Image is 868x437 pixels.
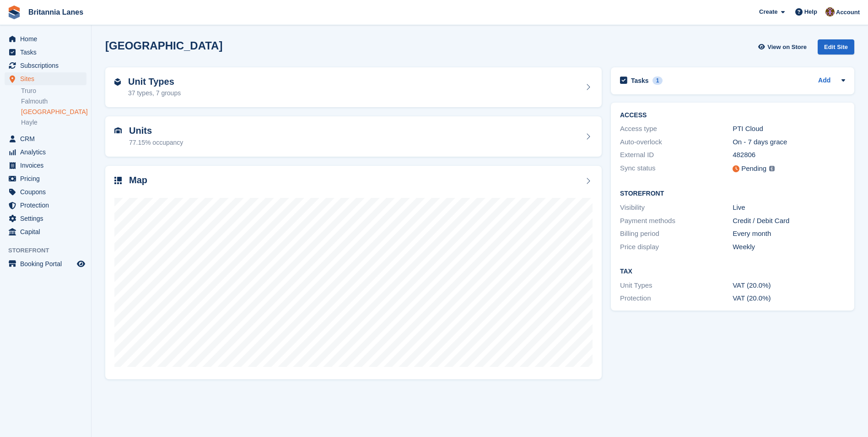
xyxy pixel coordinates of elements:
span: Analytics [20,146,75,158]
div: Price display [620,242,733,252]
a: menu [5,199,86,212]
a: [GEOGRAPHIC_DATA] [21,108,86,116]
a: View on Store [757,39,810,55]
span: Tasks [20,46,75,59]
a: menu [5,46,86,59]
div: PTI Cloud [733,124,845,134]
a: menu [5,212,86,225]
div: Payment methods [620,216,733,226]
span: Capital [20,225,75,238]
span: Help [804,7,817,16]
span: Settings [20,212,75,225]
a: Unit Types 37 types, 7 groups [105,67,602,108]
a: menu [5,172,86,185]
span: Coupons [20,186,75,198]
div: Access type [620,124,733,134]
div: VAT (20.0%) [733,293,845,304]
a: Truro [21,87,86,95]
img: stora-icon-8386f47178a22dfd0bd8f6a31ec36ba5ce8667c1dd55bd0f319d3a0aa187defe.svg [7,5,21,19]
h2: ACCESS [620,112,845,119]
a: menu [5,59,86,72]
a: Falmouth [21,97,86,106]
div: Live [733,202,845,213]
img: Andy Collier [825,7,835,16]
span: Invoices [20,159,75,172]
div: 37 types, 7 groups [128,88,181,98]
span: Booking Portal [20,257,75,270]
span: CRM [20,132,75,145]
span: Home [20,33,75,45]
a: menu [5,146,86,158]
img: unit-icn-7be61d7bf1b0ce9d3e12c5938cc71ed9869f7b940bace4675aadf7bd6d80202e.svg [114,127,122,134]
a: menu [5,257,86,270]
a: Units 77.15% occupancy [105,116,602,157]
div: 77.15% occupancy [129,138,183,147]
a: menu [5,33,86,45]
div: Billing period [620,229,733,239]
a: menu [5,72,86,85]
a: Britannia Lanes [25,5,87,20]
span: Pricing [20,172,75,185]
h2: Storefront [620,190,845,197]
div: Protection [620,293,733,304]
div: External ID [620,150,733,160]
a: menu [5,186,86,198]
a: menu [5,225,86,238]
a: Map [105,166,602,380]
div: Visibility [620,202,733,213]
div: 482806 [733,150,845,160]
a: menu [5,159,86,172]
h2: Tasks [631,76,649,85]
div: Weekly [733,242,845,252]
div: Sync status [620,163,733,175]
span: Protection [20,199,75,212]
div: Unit Types [620,280,733,291]
div: Every month [733,229,845,239]
div: On - 7 days grace [733,137,845,147]
span: View on Store [767,43,807,52]
a: Add [818,76,830,86]
a: Edit Site [818,39,854,58]
span: Storefront [8,246,91,255]
div: Auto-overlock [620,137,733,147]
div: 1 [652,76,663,85]
div: Pending [741,164,766,174]
h2: Unit Types [128,76,181,87]
a: Preview store [75,258,86,269]
h2: Map [129,175,147,186]
img: map-icn-33ee37083ee616e46c38cad1a60f524a97daa1e2b2c8c0bc3eb3415660979fc1.svg [114,177,122,184]
div: VAT (20.0%) [733,280,845,291]
h2: [GEOGRAPHIC_DATA] [105,39,222,52]
span: Subscriptions [20,59,75,72]
div: Credit / Debit Card [733,216,845,226]
span: Create [759,7,777,16]
a: Hayle [21,118,86,127]
span: Account [836,8,860,17]
img: icon-info-grey-7440780725fd019a000dd9b08b2336e03edf1995a4989e88bcd33f0948082b44.svg [769,166,775,171]
h2: Units [129,126,183,136]
div: Edit Site [818,39,854,55]
a: menu [5,132,86,145]
h2: Tax [620,268,845,275]
span: Sites [20,72,75,85]
img: unit-type-icn-2b2737a686de81e16bb02015468b77c625bbabd49415b5ef34ead5e3b44a266d.svg [114,78,121,86]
